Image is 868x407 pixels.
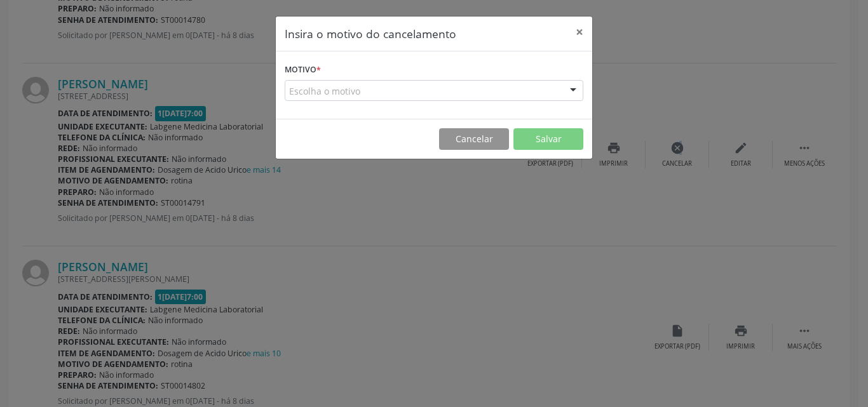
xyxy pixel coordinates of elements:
[289,84,360,98] span: Escolha o motivo
[567,17,592,48] button: Close
[513,128,583,150] button: Salvar
[439,128,509,150] button: Cancelar
[285,25,456,42] h5: Insira o motivo do cancelamento
[285,60,321,80] label: Motivo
